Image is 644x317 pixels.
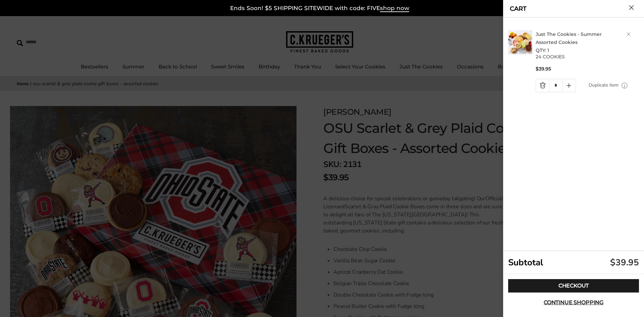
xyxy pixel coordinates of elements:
p: 24 COOKIES [536,54,641,59]
a: Quantity minus button [536,79,549,92]
a: Delete product [627,32,631,36]
input: Quantity Input [549,79,562,92]
a: Ends Soon! $5 SHIPPING SITEWIDE with code: FIVEshop now [230,5,409,12]
span: Continue shopping [544,300,603,305]
span: shop now [380,5,409,12]
a: Just The Cookies - Summer Assorted Cookies [536,31,602,45]
span: $39.95 [536,66,551,72]
a: Duplicate item [589,82,619,89]
button: Continue shopping [508,296,639,309]
div: $39.95 [610,257,639,268]
a: CART [510,6,527,12]
button: Close cart [629,5,634,10]
h2: QTY: 1 [536,30,641,54]
div: Subtotal [503,251,644,274]
a: Quantity plus button [562,79,576,92]
a: Checkout [508,279,639,293]
img: C. Krueger's. image [508,30,532,54]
